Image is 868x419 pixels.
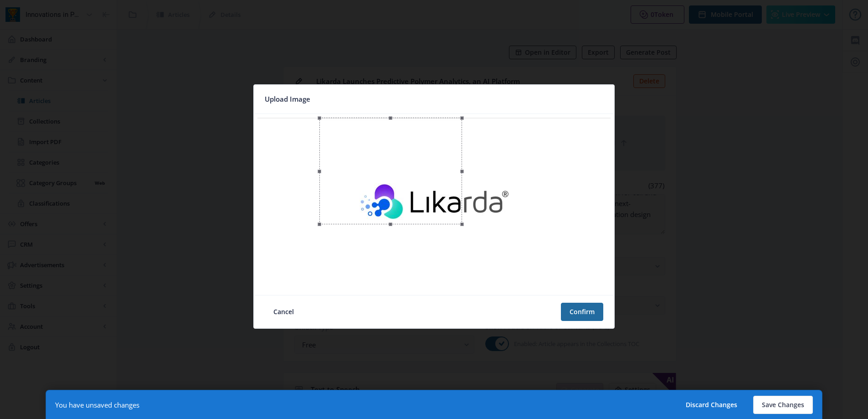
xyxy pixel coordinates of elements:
[55,400,139,409] div: You have unsaved changes
[257,118,611,290] img: x+FHY2K8XSHrAAAAABJRU5ErkJggg==
[265,92,310,106] span: Upload Image
[753,396,813,414] button: Save Changes
[561,303,603,321] button: Confirm
[265,303,303,321] button: Cancel
[677,396,746,414] button: Discard Changes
